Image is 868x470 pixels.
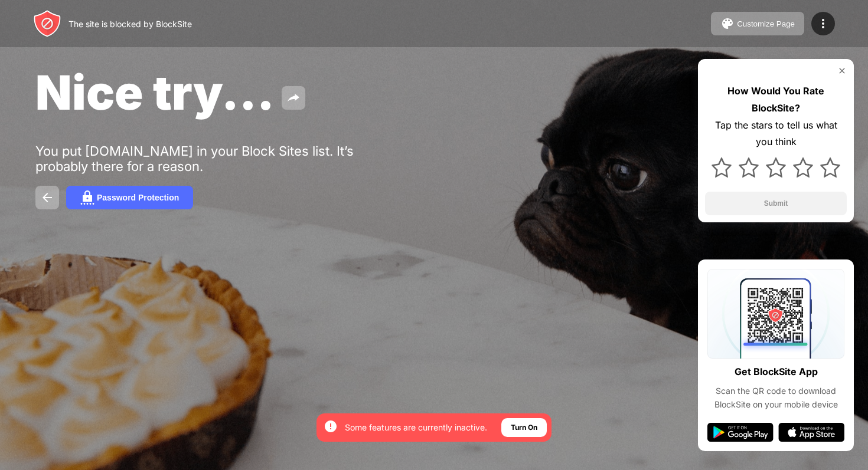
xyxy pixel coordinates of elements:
[66,186,193,209] button: Password Protection
[705,117,847,151] div: Tap the stars to tell us what you think
[720,17,735,31] img: pallet.svg
[40,190,54,205] img: back.svg
[705,83,847,117] div: How Would You Rate BlockSite?
[324,419,338,433] img: error-circle-white.svg
[707,384,844,411] div: Scan the QR code to download BlockSite on your mobile device
[837,66,847,75] img: rate-us-close.svg
[739,157,759,178] img: star.svg
[68,19,192,29] div: The site is blocked by BlockSite
[707,423,774,442] img: google-play.svg
[511,422,537,433] div: Turn On
[707,269,844,359] img: qrcode.svg
[345,422,487,433] div: Some features are currently inactive.
[712,157,732,178] img: star.svg
[705,192,847,215] button: Submit
[816,17,830,31] img: menu-icon.svg
[793,157,813,178] img: star.svg
[778,423,844,442] img: app-store.svg
[711,12,804,35] button: Customize Page
[33,9,61,38] img: header-logo.svg
[766,157,786,178] img: star.svg
[286,91,301,105] img: share.svg
[35,64,275,121] span: Nice try...
[97,193,179,202] div: Password Protection
[820,157,840,178] img: star.svg
[35,143,400,174] div: You put [DOMAIN_NAME] in your Block Sites list. It’s probably there for a reason.
[737,19,795,28] div: Customize Page
[80,190,94,205] img: password.svg
[735,363,818,380] div: Get BlockSite App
